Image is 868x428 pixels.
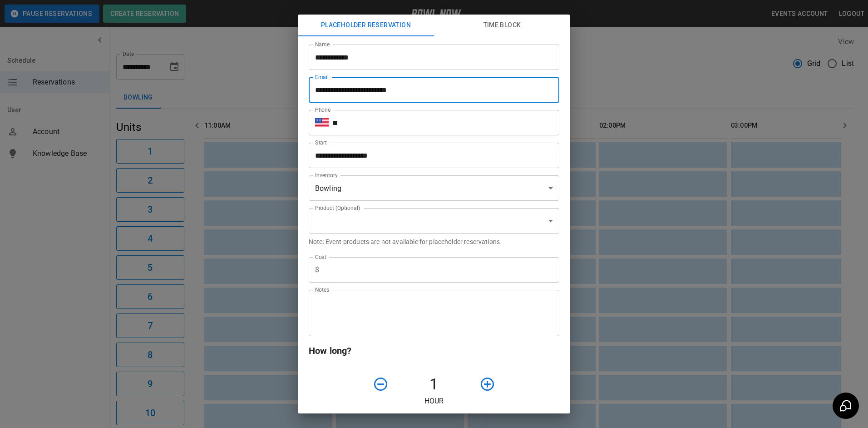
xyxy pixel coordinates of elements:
p: Note: Event products are not available for placeholder reservations [309,237,559,246]
p: Hour [309,396,559,407]
h4: 1 [392,375,476,394]
button: Time Block [434,15,570,36]
input: Choose date, selected date is Sep 30, 2025 [309,143,553,168]
div: ​ [309,208,559,234]
p: $ [315,264,319,275]
h6: How long? [309,343,559,358]
label: Phone [315,106,330,114]
label: Start [315,139,327,146]
div: Bowling [309,175,559,201]
button: Select country [315,116,329,129]
button: Placeholder Reservation [298,15,434,36]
